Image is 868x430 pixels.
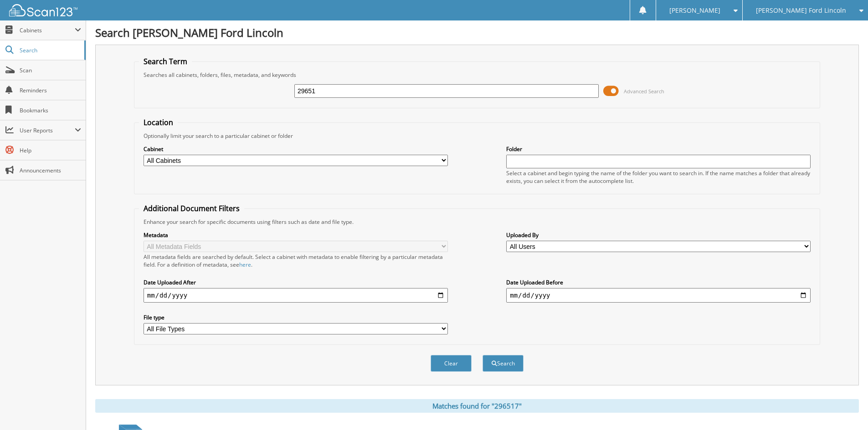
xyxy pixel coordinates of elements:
[506,231,811,239] label: Uploaded By
[756,8,846,13] span: [PERSON_NAME] Ford Lincoln
[20,147,81,154] span: Help
[144,253,448,268] div: All metadata fields are searched by default. Select a cabinet with metadata to enable filtering b...
[20,26,75,34] span: Cabinets
[20,46,80,54] span: Search
[20,66,81,74] span: Scan
[144,145,448,153] label: Cabinet
[139,117,178,127] legend: Location
[506,278,811,286] label: Date Uploaded Before
[506,288,811,303] input: end
[822,386,868,430] iframe: Chat Widget
[144,288,448,303] input: start
[9,4,77,16] img: scan123-logo-white.svg
[20,167,81,174] span: Announcements
[624,88,664,95] span: Advanced Search
[139,132,815,140] div: Optionally limit your search to a particular cabinet or folder
[20,126,75,134] span: User Reports
[95,25,859,40] h1: Search [PERSON_NAME] Ford Lincoln
[144,314,448,321] label: File type
[669,8,720,13] span: [PERSON_NAME]
[239,261,251,268] a: here
[506,169,811,185] div: Select a cabinet and begin typing the name of the folder you want to search in. If the name match...
[139,203,244,213] legend: Additional Document Filters
[20,106,81,114] span: Bookmarks
[506,145,811,153] label: Folder
[431,355,472,372] button: Clear
[139,56,192,66] legend: Search Term
[144,278,448,286] label: Date Uploaded After
[95,399,859,413] div: Matches found for "296517"
[144,231,448,239] label: Metadata
[139,71,815,79] div: Searches all cabinets, folders, files, metadata, and keywords
[20,86,81,94] span: Reminders
[139,218,815,226] div: Enhance your search for specific documents using filters such as date and file type.
[483,355,524,372] button: Search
